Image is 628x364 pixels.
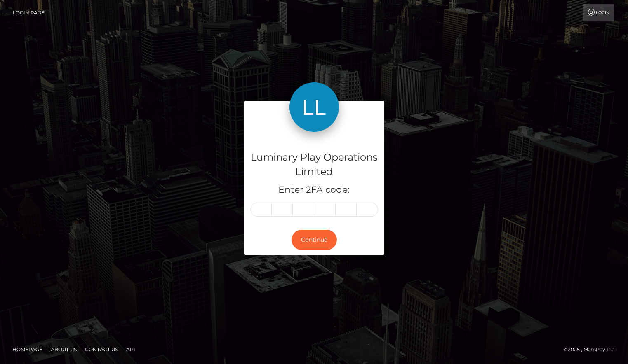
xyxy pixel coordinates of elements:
a: Login [583,4,614,21]
a: Login Page [13,4,45,21]
div: © 2025 , MassPay Inc. [564,345,622,354]
a: Homepage [9,343,46,356]
a: API [123,343,139,356]
img: Luminary Play Operations Limited [289,82,339,132]
h4: Luminary Play Operations Limited [250,150,378,179]
a: About Us [47,343,80,356]
button: Continue [292,230,337,250]
a: Contact Us [82,343,121,356]
h5: Enter 2FA code: [250,184,378,196]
